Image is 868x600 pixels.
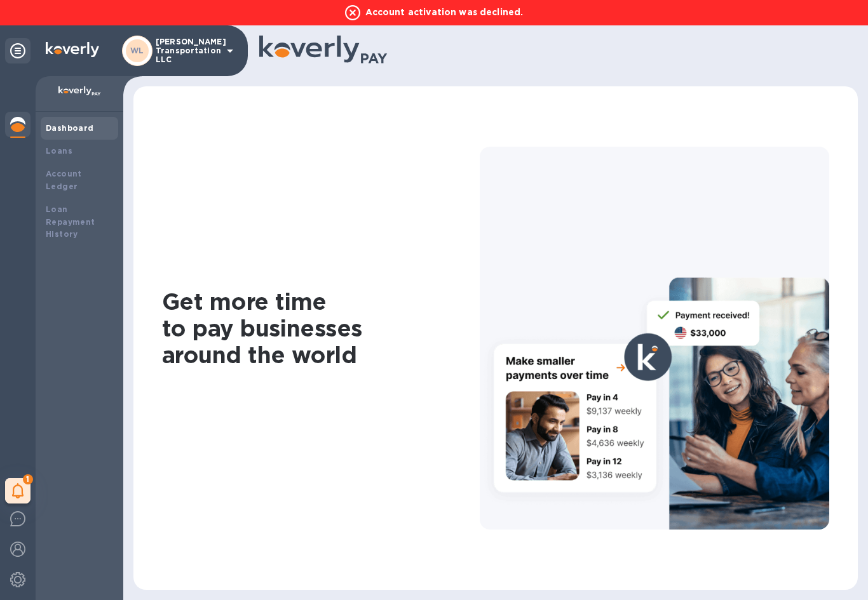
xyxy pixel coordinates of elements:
p: Account activation was declined. [339,5,530,20]
b: Account Ledger [46,169,82,191]
h1: Get more time to pay businesses around the world [162,288,480,368]
p: [PERSON_NAME] Transportation LLC [156,37,219,64]
b: Loans [46,146,72,156]
img: Logo [46,42,99,57]
b: Dashboard [46,123,94,133]
span: 1 [23,474,33,484]
div: Unpin categories [5,38,31,63]
b: WL [130,46,144,55]
b: Loan Repayment History [46,204,95,239]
